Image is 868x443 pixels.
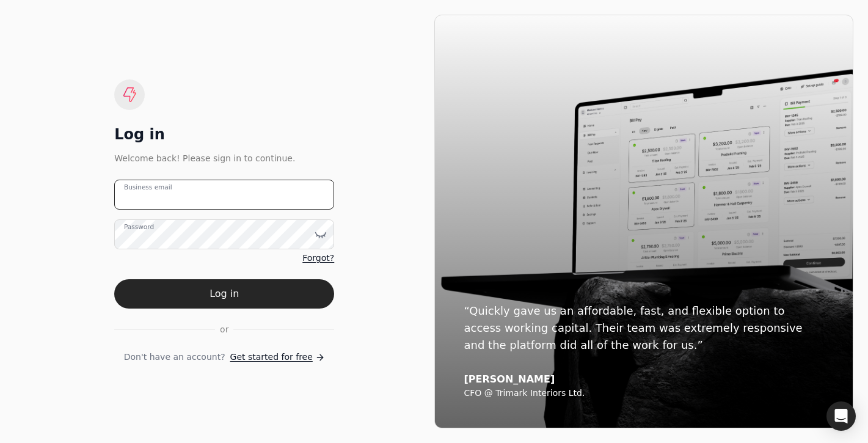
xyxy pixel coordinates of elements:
[464,373,824,386] div: [PERSON_NAME]
[114,279,334,309] button: Log in
[124,351,225,364] span: Don't have an account?
[464,302,824,354] div: “Quickly gave us an affordable, fast, and flexible option to access working capital. Their team w...
[230,351,325,364] a: Get started for free
[220,323,228,336] span: or
[230,351,313,364] span: Get started for free
[124,183,172,192] label: Business email
[114,125,334,144] div: Log in
[114,152,334,165] div: Welcome back! Please sign in to continue.
[464,388,824,399] div: CFO @ Trimark Interiors Ltd.
[826,401,856,431] div: Open Intercom Messenger
[124,222,154,232] label: Password
[302,252,334,265] a: Forgot?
